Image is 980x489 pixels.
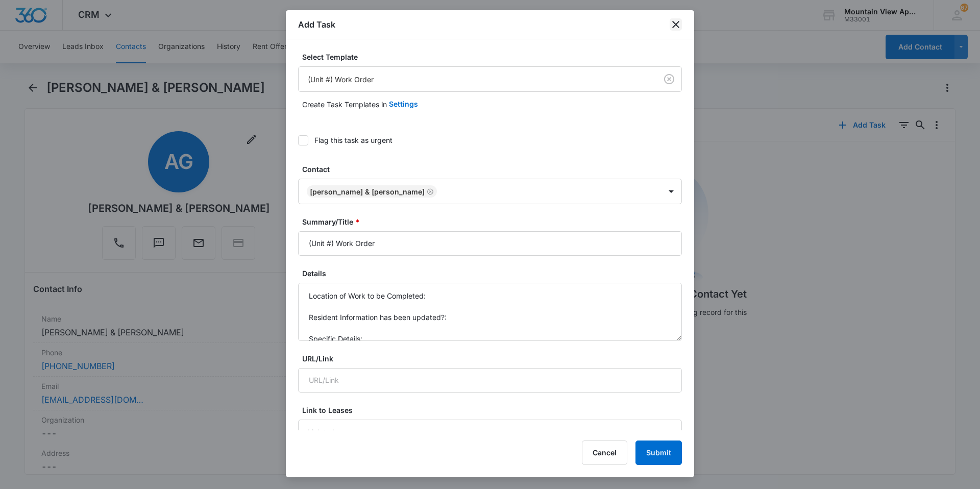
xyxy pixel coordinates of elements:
[302,405,686,415] label: Link to Leases
[302,268,686,279] label: Details
[582,441,627,465] button: Cancel
[425,188,434,195] div: Remove Alexis Galvin & Kyilee Pennock
[661,71,677,87] button: Clear
[310,187,425,196] div: [PERSON_NAME] & [PERSON_NAME]
[302,216,686,227] label: Summary/Title
[298,283,682,341] textarea: Location of Work to be Completed: Resident Information has been updated?: Specific Details:
[314,135,393,145] div: Flag this task as urgent
[670,18,682,31] button: close
[302,99,387,110] p: Create Task Templates in
[302,52,686,62] label: Select Template
[302,164,686,175] label: Contact
[302,353,686,364] label: URL/Link
[635,441,682,465] button: Submit
[298,18,335,31] h1: Add Task
[298,368,682,393] input: URL/Link
[298,231,682,256] input: Summary/Title
[389,92,418,116] button: Settings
